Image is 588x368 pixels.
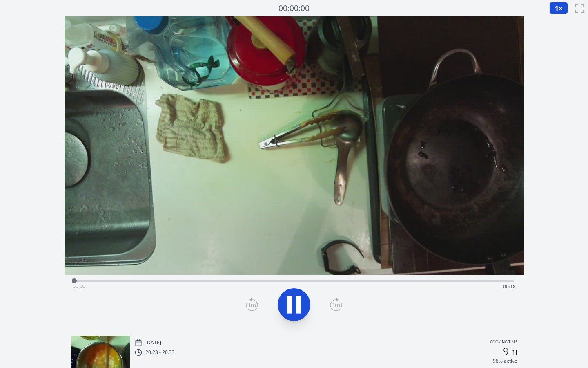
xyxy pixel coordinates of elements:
[555,3,559,13] span: 1
[503,346,517,356] h2: 9m
[145,339,161,346] p: [DATE]
[549,2,568,14] button: 1×
[278,2,310,14] a: 00:00:00
[503,283,516,290] span: 00:18
[490,339,517,346] p: Cooking time
[493,358,517,364] p: 98% active
[145,349,175,356] p: 20:23 - 20:33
